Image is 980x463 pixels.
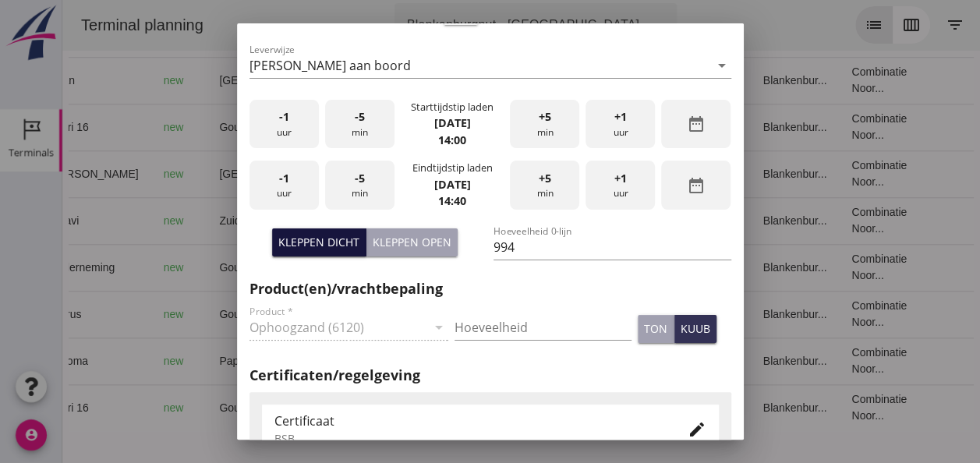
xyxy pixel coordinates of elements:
[883,16,902,34] i: filter_list
[157,72,288,89] div: [GEOGRAPHIC_DATA]
[688,57,777,104] td: Blankenbur...
[89,384,145,431] td: new
[491,338,570,384] td: Filling sand
[328,57,414,104] td: 368
[277,75,288,86] i: directions_boat
[688,338,777,384] td: Blankenbur...
[688,244,777,291] td: Blankenbur...
[89,244,145,291] td: new
[681,320,710,337] div: kuub
[491,197,570,244] td: Filling sand
[570,57,688,104] td: 18
[249,58,411,72] div: [PERSON_NAME] aan boord
[438,193,466,208] strong: 14:40
[455,315,632,340] input: Hoeveelheid
[279,170,289,187] span: -1
[586,100,655,149] div: uur
[355,108,365,125] span: -5
[325,100,394,149] div: min
[674,315,716,343] button: kuub
[491,291,570,338] td: Ontzilt oph.zan...
[777,291,873,338] td: Combinatie Noor...
[157,306,288,323] div: Gouda
[196,122,207,133] i: directions_boat
[688,291,777,338] td: Blankenbur...
[328,150,414,197] td: 396
[328,338,414,384] td: 994
[249,278,731,299] h2: Product(en)/vrachtbepaling
[777,244,873,291] td: Combinatie Noor...
[249,100,319,149] div: uur
[359,217,371,226] small: m3
[345,16,577,34] div: Blankenburgput - [GEOGRAPHIC_DATA]
[586,161,655,210] div: uur
[777,104,873,150] td: Combinatie Noor...
[688,197,777,244] td: Blankenbur...
[328,291,414,338] td: 999
[412,161,492,175] div: Eindtijdstip laden
[840,16,858,34] i: calendar_view_week
[365,263,377,273] small: m3
[328,197,414,244] td: 451
[438,133,466,147] strong: 14:00
[196,309,207,320] i: directions_boat
[157,119,288,136] div: Gouda
[359,76,371,86] small: m3
[328,384,414,431] td: 1298
[614,108,627,125] span: +1
[365,404,377,413] small: m3
[157,353,288,369] div: Papendrecht
[89,291,145,338] td: new
[89,150,145,197] td: new
[328,244,414,291] td: 1231
[539,108,551,125] span: +5
[491,384,570,431] td: Ontzilt oph.zan...
[89,197,145,244] td: new
[89,338,145,384] td: new
[570,197,688,244] td: 18
[225,355,236,366] i: directions_boat
[89,104,145,150] td: new
[713,56,731,75] i: arrow_drop_down
[777,384,873,431] td: Combinatie Noor...
[688,420,706,439] i: edit
[277,168,288,179] i: directions_boat
[196,402,207,413] i: directions_boat
[644,320,667,337] div: ton
[214,215,225,226] i: directions_boat
[570,150,688,197] td: 18
[274,412,663,430] div: Certificaat
[614,170,627,187] span: +1
[802,16,821,34] i: list
[491,150,570,197] td: Filling sand
[278,234,359,250] div: Kleppen dicht
[249,161,319,210] div: uur
[539,170,551,187] span: +5
[328,104,414,150] td: 1298
[586,16,605,34] i: arrow_drop_down
[777,197,873,244] td: Combinatie Noor...
[433,115,470,130] strong: [DATE]
[688,384,777,431] td: Blankenbur...
[157,213,288,229] div: Zuiddiepje
[777,338,873,384] td: Combinatie Noor...
[411,100,494,115] div: Starttijdstip laden
[491,244,570,291] td: Ontzilt oph.zan...
[570,104,688,150] td: 18
[510,161,579,210] div: min
[359,170,371,179] small: m3
[6,14,154,36] div: Terminal planning
[777,57,873,104] td: Combinatie Noor...
[325,161,394,210] div: min
[274,430,663,447] div: BSB
[157,260,288,276] div: Gouda
[89,57,145,104] td: new
[491,104,570,150] td: Ontzilt oph.zan...
[570,291,688,338] td: 18
[433,177,470,192] strong: [DATE]
[491,57,570,104] td: Filling sand
[570,384,688,431] td: 18
[279,108,289,125] span: -1
[249,365,731,386] h2: Certificaten/regelgeving
[366,228,458,256] button: Kleppen open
